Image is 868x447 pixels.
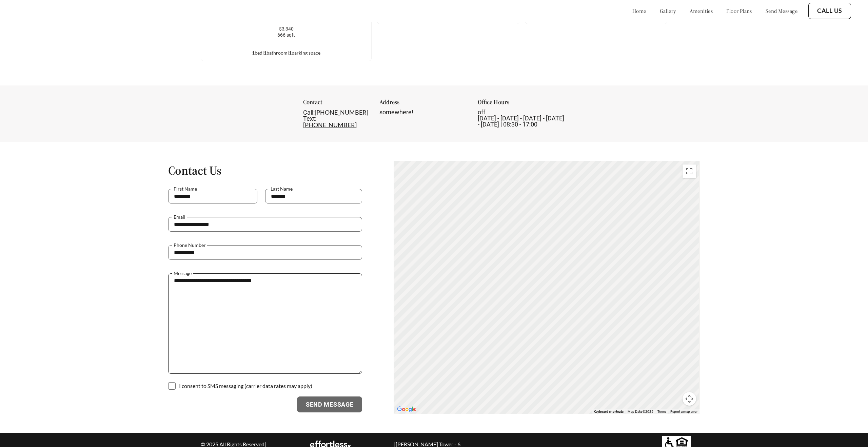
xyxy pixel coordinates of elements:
span: Call: [303,109,315,116]
span: Text: [303,115,316,122]
button: Map camera controls [683,392,696,406]
a: Open this area in Google Maps (opens a new window) [395,405,418,414]
div: somewhere! [379,109,467,115]
a: gallery [660,7,676,14]
span: [DATE] - [DATE] - [DATE] - [DATE] - [DATE] | 08:30 - 17:00 [478,115,564,128]
a: [PHONE_NUMBER] [303,121,357,129]
button: Toggle fullscreen view [683,164,696,178]
div: Office Hours [478,99,565,109]
button: Send Message [297,396,362,413]
a: Report a map error [670,410,697,413]
a: home [632,7,646,14]
a: floor plans [726,7,752,14]
button: Keyboard shortcuts [594,409,624,414]
span: $3,340 [279,26,294,32]
div: off [478,109,565,128]
h1: Contact Us [168,163,362,178]
a: amenities [690,7,713,14]
div: Contact [303,99,369,109]
a: send message [766,7,797,14]
div: bed | bathroom | parking space [201,49,371,57]
span: 666 sqft [277,32,295,38]
a: Terms (opens in new tab) [657,409,666,413]
span: 1 [289,50,292,56]
div: Address [379,99,467,109]
span: 1 [264,50,267,56]
img: Google [395,405,418,414]
a: [PHONE_NUMBER] [315,109,368,116]
span: Map Data ©2025 [628,410,653,413]
span: 1 [252,50,255,56]
button: Call Us [808,3,851,19]
a: Call Us [817,7,842,15]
